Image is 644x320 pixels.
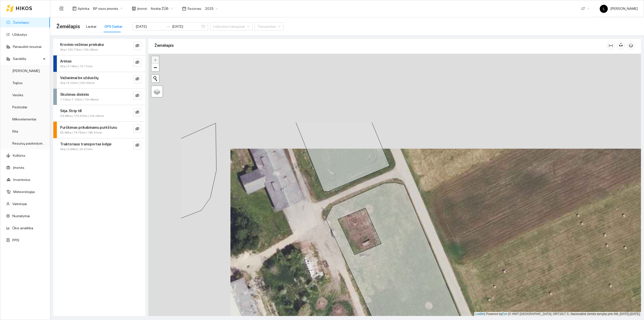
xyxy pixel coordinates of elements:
span: 0ha / 0.14km / 1h 11min [60,64,93,69]
a: Mikroelementai [12,117,36,121]
div: Laukai [86,24,96,29]
button: eye-invisible [133,75,141,83]
button: eye-invisible [133,108,141,116]
span: 0ha / 0.44km / 2h 27min [60,147,93,152]
div: Purškimas prikabinamu purkštuvu63.98ha / 74.75km / 18h 41mineye-invisible [53,122,145,138]
a: Pesticidai [12,105,27,109]
a: Veislės [12,93,23,97]
strong: Arimas [60,59,72,63]
span: shop [132,7,136,11]
span: BP visos įmonės [93,5,123,12]
span: 0ha / 5.22km / 25h 30min [60,81,95,85]
span: eye-invisible [135,93,139,98]
span: Įmonė : [137,6,148,11]
a: Zoom in [151,56,159,64]
a: [PERSON_NAME] [12,69,40,73]
strong: Krovinio vežimas priekaba [60,43,104,47]
a: Trąšos [12,81,23,85]
a: Įmonės [13,166,24,170]
span: layout [72,7,76,11]
span: 54.98ha / 170.91km / 22h 26min [60,114,104,118]
a: Panaudoti resursai [13,45,42,49]
span: 1.72ha / 7.15km / 12h 46min [60,97,99,102]
a: Vartotojai [12,202,27,206]
span: to [166,24,170,28]
div: Važiavimai be užduočių0ha / 5.22km / 25h 30mineye-invisible [53,72,145,88]
div: Skutimas diskinis1.72ha / 7.15km / 12h 46mineye-invisible [53,89,145,105]
span: Sandėlis [13,54,42,64]
div: GPS Darbai [104,24,122,29]
span: L [603,5,605,13]
strong: Sėja. Strip till [60,109,82,113]
a: Užduotys [12,33,27,37]
button: menu-fold [56,4,66,14]
a: Inventorius [13,178,30,182]
button: eye-invisible [133,92,141,100]
span: 2025 [205,5,218,12]
a: Zoom out [151,64,159,71]
button: column-width [607,42,615,50]
div: Žemėlapis [154,38,607,53]
span: menu-fold [59,6,64,11]
span: eye-invisible [135,143,139,148]
a: Kita [12,129,18,133]
span: eye-invisible [135,110,139,115]
span: swap-right [166,24,170,28]
span: eye-invisible [135,44,139,48]
span: Aplinka : [78,6,90,11]
a: Meteorologija [13,190,35,194]
span: 0ha / 133.77km / 15h 28min [60,47,98,52]
span: Arsėta ŽŪB [151,5,173,12]
span: column-width [607,44,615,48]
span: eye-invisible [135,77,139,82]
a: Esri [502,312,507,316]
button: eye-invisible [133,125,141,133]
button: eye-invisible [133,141,141,149]
strong: Traktoriaus transportas kelyje [60,142,111,146]
span: Sezonas : [187,6,202,11]
a: Leaflet [475,312,485,316]
div: Krovinio vežimas priekaba0ha / 133.77km / 15h 28mineye-invisible [53,39,145,55]
div: Sėja. Strip till54.98ha / 170.91km / 22h 26mineye-invisible [53,105,145,121]
a: PPIS [12,238,19,242]
a: Layers [151,86,163,97]
a: Žemėlapis [13,20,29,24]
div: Arimas0ha / 0.14km / 1h 11mineye-invisible [53,55,145,72]
a: Resursų paskirstymas [12,141,46,145]
strong: Purškimas prikabinamu purkštuvu [60,125,117,130]
input: Pabaigos data [172,24,200,29]
button: eye-invisible [133,42,141,50]
div: Traktoriaus transportas kelyje0ha / 0.44km / 2h 27mineye-invisible [53,138,145,155]
div: | Powered by © HNIT-[GEOGRAPHIC_DATA]; ORT10LT ©, Nacionalinė žemės tarnyba prie AM, [DATE]-[DATE] [474,312,641,316]
span: eye-invisible [135,60,139,65]
a: Nustatymai [12,214,30,218]
button: Initiate a new search [151,75,159,82]
span: Žemėlapis [56,22,80,30]
button: eye-invisible [133,58,141,67]
a: Kultūros [13,153,25,157]
span: − [154,64,157,71]
span: eye-invisible [135,127,139,132]
span: [PERSON_NAME] [600,7,638,11]
span: LT [582,5,590,12]
span: 63.98ha / 74.75km / 18h 41min [60,130,102,135]
strong: Skutimas diskinis [60,92,89,97]
span: calendar [182,7,186,11]
a: Ūkio analitika [12,226,33,230]
input: Pradžios data [136,24,164,29]
span: | [508,312,509,316]
span: + [154,57,157,63]
strong: Važiavimai be užduočių [60,76,98,80]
